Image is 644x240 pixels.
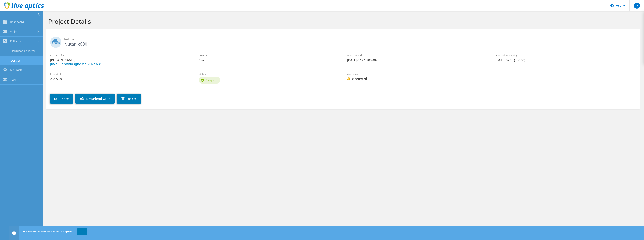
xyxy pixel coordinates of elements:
[77,228,87,235] a: OK
[347,77,488,81] span: 0 detected
[199,72,340,76] label: Status
[634,3,640,9] span: JR
[64,37,637,41] span: Nutanix
[48,17,637,25] h1: Project Details
[50,62,101,66] a: [EMAIL_ADDRESS][DOMAIN_NAME]
[50,37,637,46] h2: Nutanix600
[347,53,488,57] label: Date Created
[50,94,73,104] a: Share
[50,58,191,66] span: [PERSON_NAME],
[50,72,191,76] label: Project ID
[496,58,637,62] span: [DATE] 07:28 (+00:00)
[199,53,340,57] label: Account
[117,94,141,104] a: Delete
[347,72,488,76] label: Warnings
[199,58,340,62] span: Cisel
[205,78,217,82] span: Complete
[496,53,637,57] label: Finished Processing
[50,53,191,57] label: Prepared for
[347,58,488,62] span: [DATE] 07:27 (+00:00)
[75,94,115,104] a: Download XLSX
[23,230,73,233] span: This site uses cookies to track your navigation.
[50,77,191,81] span: 2387725
[610,4,614,7] svg: \n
